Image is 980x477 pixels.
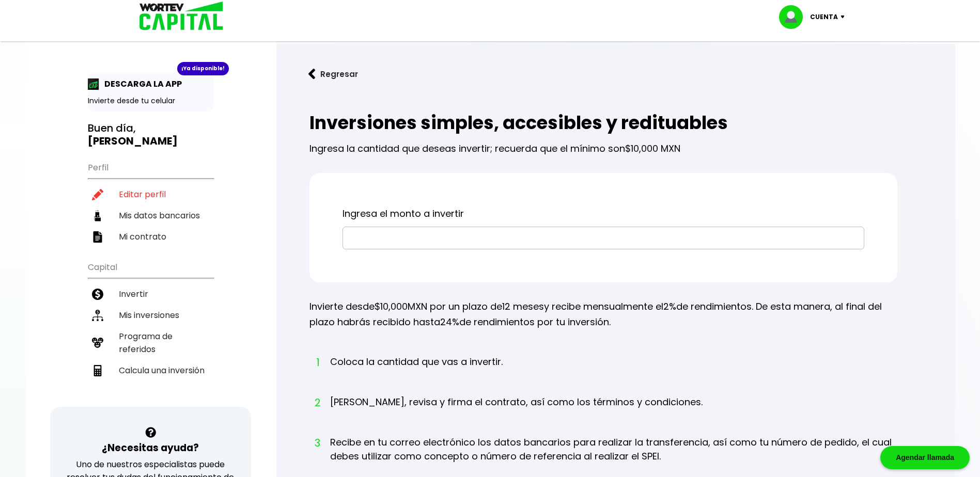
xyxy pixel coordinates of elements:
[88,283,213,305] a: Invertir
[440,315,459,328] span: 24%
[663,300,676,313] span: 2%
[330,355,503,388] li: Coloca la cantidad que vas a invertir.
[88,305,213,326] a: Mis inversiones
[502,300,544,313] span: 12 meses
[92,210,103,221] img: datos-icon.10cf9172.svg
[99,77,182,90] p: DESCARGA LA APP
[88,156,213,247] ul: Perfil
[92,365,103,376] img: calculadora-icon.17d418c4.svg
[92,231,103,243] img: contrato-icon.f2db500c.svg
[102,440,199,455] h3: ¿Necesitas ayuda?
[880,446,970,469] div: Agendar llamada
[330,395,703,428] li: [PERSON_NAME], revisa y firma el contrato, así como los términos y condiciones.
[779,5,810,29] img: profile-image
[88,226,213,247] a: Mi contrato
[810,9,838,25] p: Cuenta
[838,15,852,19] img: icon-down
[92,337,103,348] img: recomiendanos-icon.9b8e9327.svg
[308,69,316,79] img: flecha izquierda
[92,189,103,200] img: editar-icon.952d3147.svg
[88,205,213,226] a: Mis datos bancarios
[625,142,680,155] span: $10,000 MXN
[309,133,897,156] p: Ingresa la cantidad que deseas invertir; recuerda que el mínimo son
[88,326,213,360] a: Programa de referidos
[293,60,374,88] button: Regresar
[309,113,897,133] h2: Inversiones simples, accesibles y redituables
[88,78,99,90] img: app-icon
[88,256,213,407] ul: Capital
[315,435,320,451] span: 3
[92,289,103,300] img: invertir-icon.b3b967d7.svg
[88,122,213,148] h3: Buen día,
[315,395,320,410] span: 2
[343,206,864,221] p: Ingresa el monto a invertir
[309,299,897,330] p: Invierte desde MXN por un plazo de y recibe mensualmente el de rendimientos. De esta manera, al f...
[375,300,408,313] span: $10,000
[88,134,178,148] b: [PERSON_NAME]
[177,62,229,75] div: ¡Ya disponible!
[315,355,320,370] span: 1
[88,184,213,205] a: Editar perfil
[293,60,939,88] a: flecha izquierdaRegresar
[88,96,213,106] p: Invierte desde tu celular
[88,360,213,381] a: Calcula una inversión
[92,310,103,321] img: inversiones-icon.6695dc30.svg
